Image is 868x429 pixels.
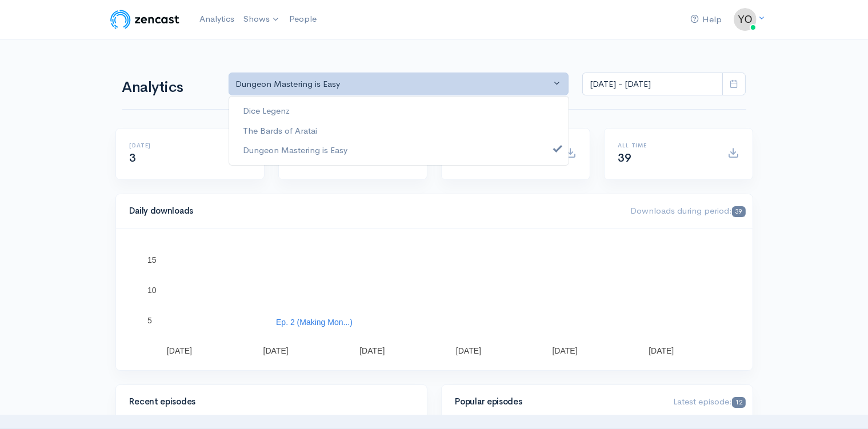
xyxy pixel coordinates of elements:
[359,346,385,355] text: [DATE]
[243,124,317,137] span: The Bards of Aratai
[229,73,569,96] button: Dungeon Mastering is Easy
[630,205,745,216] span: Downloads during period:
[618,151,631,165] span: 39
[732,206,745,217] span: 39
[686,7,727,32] a: Help
[649,346,674,355] text: [DATE]
[130,242,739,356] svg: A chart.
[130,206,617,216] h4: Daily downloads
[582,73,723,96] input: analytics date range selector
[455,346,481,355] text: [DATE]
[130,142,225,149] h6: [DATE]
[618,142,714,149] h6: All time
[239,7,285,32] a: Shows
[147,316,152,325] text: 5
[285,7,321,31] a: People
[236,78,551,91] div: Dungeon Mastering is Easy
[455,397,660,407] h4: Popular episodes
[130,397,406,407] h4: Recent episodes
[639,273,663,282] text: Ep. 3 (
[673,396,745,407] span: Latest episode:
[638,297,664,306] text: Up Y...)
[147,255,157,264] text: 15
[147,286,157,295] text: 10
[109,8,181,31] img: ZenCast Logo
[734,8,757,31] img: ...
[263,346,288,355] text: [DATE]
[243,144,347,157] span: Dungeon Mastering is Easy
[276,318,353,327] text: Ep. 2 (Making Mon...)
[195,7,239,31] a: Analytics
[243,105,290,118] span: Dice Legenz
[732,397,745,408] span: 12
[166,346,191,355] text: [DATE]
[552,346,577,355] text: [DATE]
[122,79,215,96] h1: Analytics
[130,151,137,165] span: 3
